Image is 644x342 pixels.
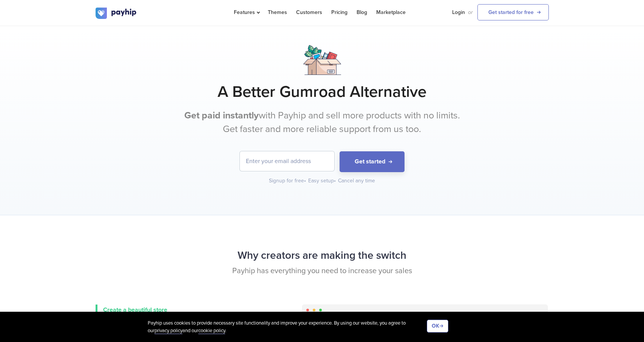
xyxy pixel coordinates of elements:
[103,306,167,314] span: Create a beautiful store
[96,82,549,101] h1: A Better Gumroad Alternative
[340,151,405,172] button: Get started
[240,151,334,171] input: Enter your email address
[304,177,306,184] span: •
[234,9,259,16] span: Features
[96,246,549,266] h2: Why creators are making the switch
[148,320,427,334] div: Payhip uses cookies to provide necessary site functionality and improve your experience. By using...
[154,328,182,334] a: privacy policy
[477,4,549,20] a: Get started for free
[181,109,464,136] p: with Payhip and sell more products with no limits. Get faster and more reliable support from us too.
[269,177,307,185] div: Signup for free
[96,305,247,335] a: Create a beautiful store Customers will have a wonderful experience regardless of whether they're...
[427,320,448,333] button: OK
[198,328,225,334] a: cookie policy
[96,8,137,19] img: logo.svg
[338,177,375,185] div: Cancel any time
[96,266,549,277] p: Payhip has everything you need to increase your sales
[334,177,336,184] span: •
[184,110,259,121] b: Get paid instantly
[303,45,341,75] img: box.png
[308,177,337,185] div: Easy setup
